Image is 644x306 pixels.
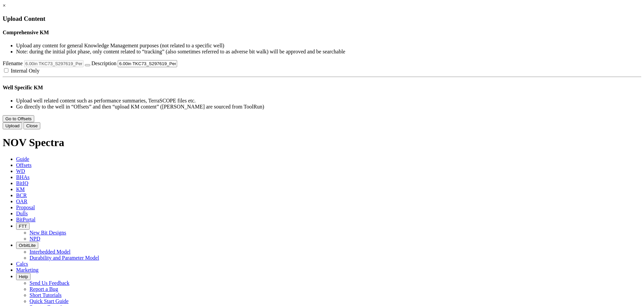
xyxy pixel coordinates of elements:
span: Guide [16,156,29,162]
a: Interbedded Model [30,249,70,255]
span: Help [19,274,28,279]
h1: NOV Spectra [3,136,641,149]
span: Marketing [16,267,39,273]
span: Offsets [16,162,32,168]
input: Internal Only [4,68,8,73]
h4: Well Specific KM [3,85,641,91]
button: Upload [3,122,22,129]
span: BitPortal [16,217,36,222]
span: WD [16,168,25,174]
button: Close [23,122,40,129]
span: Internal Only [11,68,40,74]
span: BitIQ [16,180,28,186]
span: FTT [19,224,27,229]
h4: Comprehensive KM [3,30,641,36]
span: BHAs [16,174,30,180]
span: Calcs [16,261,28,267]
li: Upload well related content such as performance summaries, TerraSCOPE files etc. [16,98,641,104]
span: Filename [3,60,23,66]
span: Proposal [16,205,35,210]
a: Report a Bug [30,286,58,292]
button: Go to Offsets [3,115,34,122]
li: Upload any content for general Knowledge Management purposes (not related to a specific well) [16,43,641,49]
a: Send Us Feedback [30,280,69,286]
a: NPD [30,236,40,242]
a: Short Tutorials [30,292,62,298]
span: OAR [16,199,28,204]
span: Upload Content [3,15,45,22]
a: Quick Start Guide [30,298,68,304]
span: BCR [16,192,27,198]
span: Dulls [16,211,28,216]
span: KM [16,186,25,192]
span: Description [92,60,117,66]
li: Note: during the initial pilot phase, only content related to “tracking” (also sometimes referred... [16,49,641,55]
a: Durability and Parameter Model [30,255,99,261]
a: New Bit Designs [30,230,66,235]
a: × [3,3,6,8]
li: Go directly to the well in “Offsets” and then “upload KM content” ([PERSON_NAME] are sourced from... [16,104,641,110]
span: OrbitLite [19,243,36,248]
